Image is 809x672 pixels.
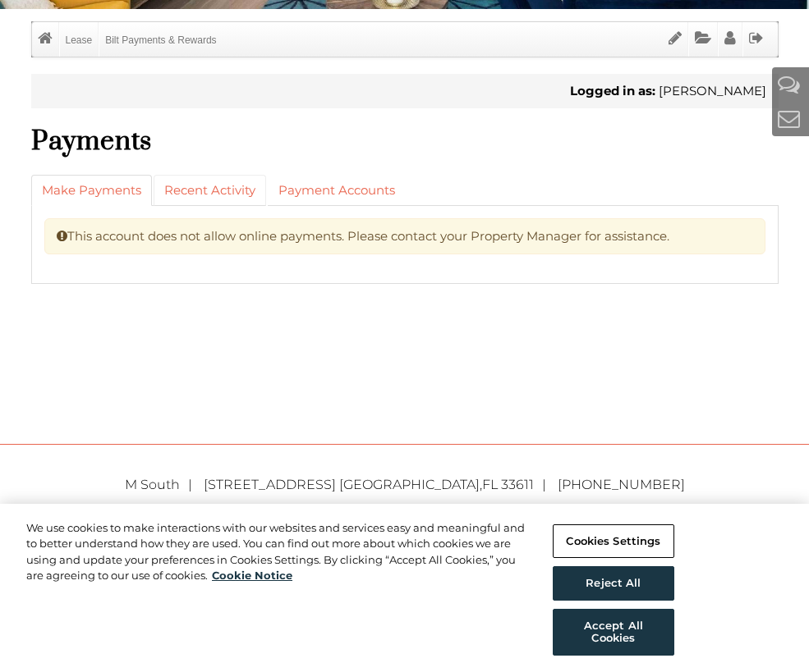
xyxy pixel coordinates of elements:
[204,477,336,492] span: [STREET_ADDRESS]
[482,477,498,492] span: FL
[268,175,406,206] a: Payment Accounts
[553,609,674,656] button: Accept All Cookies
[719,22,742,57] a: Profile
[695,30,711,46] i: Documents
[204,477,554,492] span: ,
[558,477,685,492] a: [PHONE_NUMBER]
[339,477,480,492] span: [GEOGRAPHIC_DATA]
[724,30,736,46] i: Profile
[553,524,674,559] button: Cookies Settings
[778,71,800,98] a: Help And Support
[659,83,766,98] span: [PERSON_NAME]
[749,30,764,46] i: Sign Out
[31,175,152,206] a: Make Payments
[26,520,529,584] div: We use cookies to make interactions with our websites and services easy and meaningful and to bet...
[60,22,99,57] a: Lease
[32,22,58,57] a: Home
[154,175,266,206] a: Recent Activity
[99,22,222,57] a: Bilt Payments & Rewards
[44,218,765,254] div: This account does not allow online payments. Please contact your Property Manager for assistance.
[501,477,534,492] span: 33611
[125,477,554,492] a: M South [STREET_ADDRESS] [GEOGRAPHIC_DATA],FL 33611
[778,105,800,132] a: Contact
[553,566,674,601] button: Reject All
[570,83,655,98] b: Logged in as:
[689,22,717,57] a: Documents
[125,477,200,492] span: M South
[743,22,770,57] a: Sign Out
[31,125,779,158] h1: Payments
[669,30,682,46] i: Sign Documents
[212,569,292,582] a: More information about your privacy
[38,30,53,46] i: Home
[663,22,687,57] a: Sign Documents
